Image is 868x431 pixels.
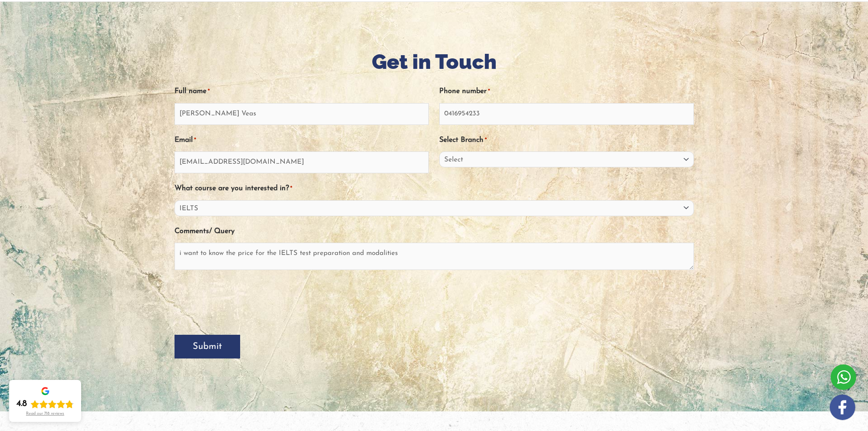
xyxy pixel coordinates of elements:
[26,411,64,416] div: Read our 718 reviews
[175,335,240,358] input: Submit
[439,84,490,99] label: Phone number
[830,395,855,420] img: white-facebook.png
[175,133,196,148] label: Email
[175,47,694,76] h1: Get in Touch
[439,133,487,148] label: Select Branch
[175,224,235,239] label: Comments/ Query
[175,181,292,196] label: What course are you interested in?
[16,399,74,410] div: Rating: 4.8 out of 5
[16,399,27,410] div: 4.8
[175,283,313,318] iframe: reCAPTCHA
[175,84,210,99] label: Full name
